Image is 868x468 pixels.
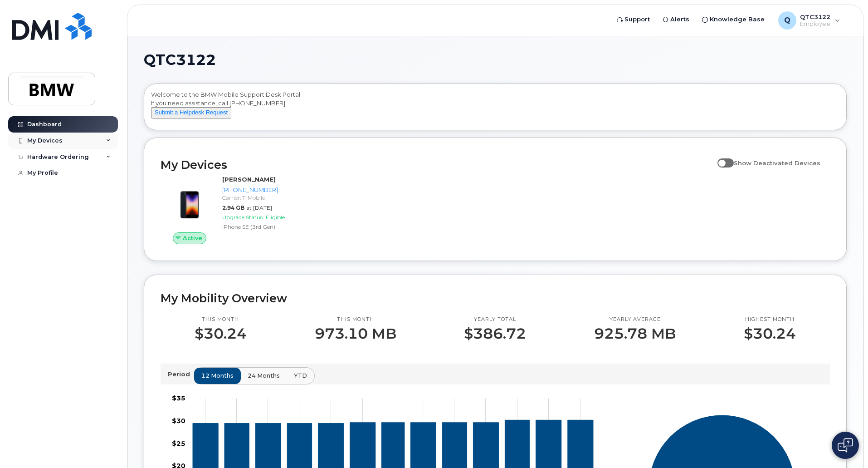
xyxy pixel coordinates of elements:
[315,325,396,342] p: 973.10 MB
[222,194,316,202] div: Carrier: T-Mobile
[266,214,285,221] span: Eligible
[222,214,264,221] span: Upgrade Status:
[717,154,725,162] input: Show Deactivated Devices
[222,186,316,194] div: [PHONE_NUMBER]
[838,438,853,453] img: Open chat
[161,291,830,305] h2: My Mobility Overview
[168,370,194,379] p: Period
[464,316,526,323] p: Yearly total
[246,204,272,211] span: at [DATE]
[195,325,247,342] p: $30.24
[151,90,839,127] div: Welcome to the BMW Mobile Support Desk Portal If you need assistance, call [PHONE_NUMBER].
[172,394,185,402] tspan: $35
[195,316,247,323] p: This month
[315,316,396,323] p: This month
[161,175,320,244] a: Active[PERSON_NAME][PHONE_NUMBER]Carrier: T-Mobile2.94 GBat [DATE]Upgrade Status:EligibleiPhone S...
[594,325,676,342] p: 925.78 MB
[161,158,713,172] h2: My Devices
[222,176,276,183] strong: [PERSON_NAME]
[172,439,185,447] tspan: $25
[464,325,526,342] p: $386.72
[222,204,244,211] span: 2.94 GB
[222,223,316,231] div: iPhone SE (3rd Gen)
[248,371,280,380] span: 24 months
[734,159,820,167] span: Show Deactivated Devices
[594,316,676,323] p: Yearly average
[172,416,185,424] tspan: $30
[183,234,202,242] span: Active
[151,107,231,118] button: Submit a Helpdesk Request
[168,180,211,223] img: image20231002-3703462-1angbar.jpeg
[144,53,216,67] span: QTC3122
[744,325,796,342] p: $30.24
[151,108,231,116] a: Submit a Helpdesk Request
[294,371,307,380] span: YTD
[744,316,796,323] p: Highest month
